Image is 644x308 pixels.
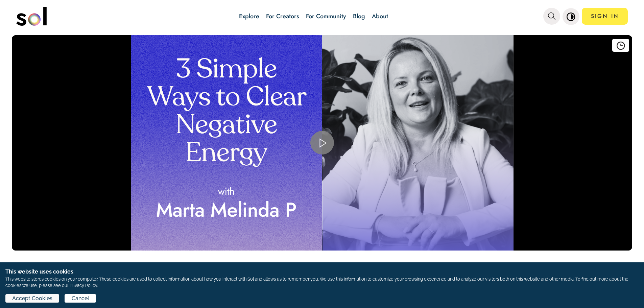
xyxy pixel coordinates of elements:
[5,294,59,303] button: Accept Cookies
[12,294,52,303] span: Accept Cookies
[239,12,259,21] a: Explore
[16,4,628,28] nav: main navigation
[353,12,365,21] a: Blog
[72,294,89,303] span: Cancel
[582,8,628,25] a: SIGN IN
[266,12,299,21] a: For Creators
[16,7,47,26] img: logo
[310,131,334,155] button: Play Video
[5,276,639,289] p: This website stores cookies on your computer. These cookies are used to collect information about...
[372,12,388,21] a: About
[12,35,632,251] div: Video Player
[306,12,346,21] a: For Community
[65,294,96,303] button: Cancel
[5,268,639,276] h1: This website uses cookies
